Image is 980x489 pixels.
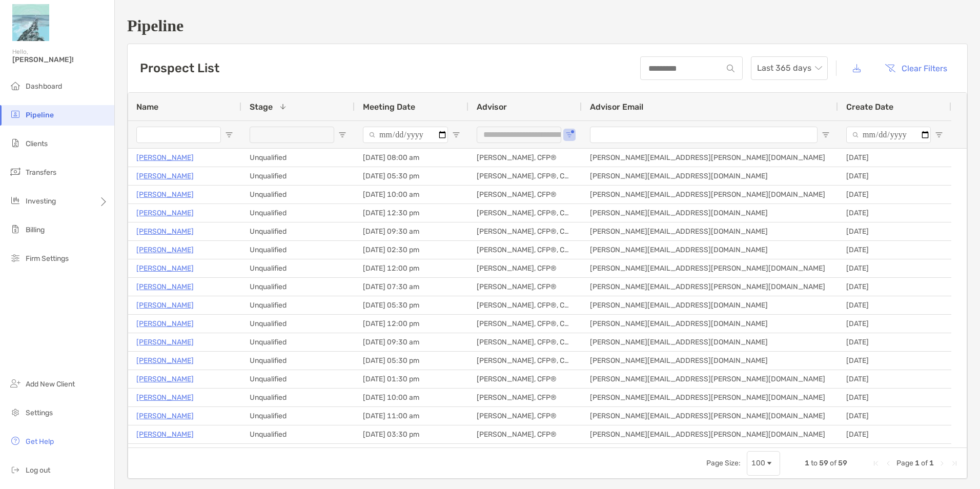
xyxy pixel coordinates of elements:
[846,127,931,143] input: Create Date Filter Input
[363,127,448,143] input: Meeting Date Filter Input
[26,409,53,417] span: Settings
[355,186,468,203] div: [DATE] 10:00 am
[747,451,780,476] div: Page Size
[241,370,355,388] div: Unqualified
[136,188,194,201] a: [PERSON_NAME]
[838,167,951,185] div: [DATE]
[9,79,22,92] img: dashboard icon
[915,459,920,467] span: 1
[241,241,355,259] div: Unqualified
[938,459,946,467] div: Next Page
[241,149,355,167] div: Unqualified
[468,204,582,222] div: [PERSON_NAME], CFP®, CHFC®, CDFA
[26,437,54,446] span: Get Help
[582,167,838,185] div: [PERSON_NAME][EMAIL_ADDRESS][DOMAIN_NAME]
[355,389,468,406] div: [DATE] 10:00 am
[241,278,355,296] div: Unqualified
[846,102,893,112] span: Create Date
[468,315,582,333] div: [PERSON_NAME], CFP®, CHFC®, CDFA
[12,55,108,64] span: [PERSON_NAME]!
[250,102,273,112] span: Stage
[811,459,818,467] span: to
[9,108,22,120] img: pipeline icon
[241,222,355,240] div: Unqualified
[355,204,468,222] div: [DATE] 12:30 pm
[355,425,468,443] div: [DATE] 03:30 pm
[136,151,194,164] p: [PERSON_NAME]
[9,406,22,418] img: settings icon
[136,207,194,219] a: [PERSON_NAME]
[136,280,194,293] a: [PERSON_NAME]
[838,389,951,406] div: [DATE]
[582,333,838,351] div: [PERSON_NAME][EMAIL_ADDRESS][DOMAIN_NAME]
[477,102,507,112] span: Advisor
[26,197,56,206] span: Investing
[805,459,809,467] span: 1
[355,370,468,388] div: [DATE] 01:30 pm
[9,463,22,476] img: logout icon
[136,354,194,367] a: [PERSON_NAME]
[582,425,838,443] div: [PERSON_NAME][EMAIL_ADDRESS][PERSON_NAME][DOMAIN_NAME]
[468,149,582,167] div: [PERSON_NAME], CFP®
[582,407,838,425] div: [PERSON_NAME][EMAIL_ADDRESS][PERSON_NAME][DOMAIN_NAME]
[12,4,49,41] img: Zoe Logo
[363,102,415,112] span: Meeting Date
[26,139,48,148] span: Clients
[468,296,582,314] div: [PERSON_NAME], CFP®, CHFC®, CDFA
[9,194,22,207] img: investing icon
[136,410,194,422] a: [PERSON_NAME]
[136,225,194,238] p: [PERSON_NAME]
[950,459,958,467] div: Last Page
[565,131,574,139] button: Open Filter Menu
[136,299,194,312] a: [PERSON_NAME]
[838,407,951,425] div: [DATE]
[582,186,838,203] div: [PERSON_NAME][EMAIL_ADDRESS][PERSON_NAME][DOMAIN_NAME]
[9,252,22,264] img: firm-settings icon
[582,352,838,370] div: [PERSON_NAME][EMAIL_ADDRESS][DOMAIN_NAME]
[727,65,734,72] img: input icon
[838,259,951,277] div: [DATE]
[706,459,741,467] div: Page Size:
[355,149,468,167] div: [DATE] 08:00 am
[136,446,194,459] p: [PERSON_NAME]
[838,370,951,388] div: [DATE]
[241,425,355,443] div: Unqualified
[136,262,194,275] a: [PERSON_NAME]
[582,278,838,296] div: [PERSON_NAME][EMAIL_ADDRESS][PERSON_NAME][DOMAIN_NAME]
[26,168,56,177] span: Transfers
[136,170,194,182] a: [PERSON_NAME]
[355,444,468,462] div: [DATE] 11:00 am
[872,459,880,467] div: First Page
[921,459,928,467] span: of
[338,131,346,139] button: Open Filter Menu
[838,241,951,259] div: [DATE]
[355,241,468,259] div: [DATE] 02:30 pm
[355,278,468,296] div: [DATE] 07:30 am
[136,317,194,330] a: [PERSON_NAME]
[136,428,194,441] a: [PERSON_NAME]
[9,223,22,235] img: billing icon
[136,243,194,256] a: [PERSON_NAME]
[582,204,838,222] div: [PERSON_NAME][EMAIL_ADDRESS][DOMAIN_NAME]
[241,333,355,351] div: Unqualified
[582,296,838,314] div: [PERSON_NAME][EMAIL_ADDRESS][DOMAIN_NAME]
[468,352,582,370] div: [PERSON_NAME], CFP®, CHFC®, CDFA
[468,259,582,277] div: [PERSON_NAME], CFP®
[355,167,468,185] div: [DATE] 05:30 pm
[935,131,943,139] button: Open Filter Menu
[26,111,54,119] span: Pipeline
[452,131,460,139] button: Open Filter Menu
[9,435,22,447] img: get-help icon
[468,425,582,443] div: [PERSON_NAME], CFP®
[26,82,62,91] span: Dashboard
[241,167,355,185] div: Unqualified
[838,425,951,443] div: [DATE]
[468,167,582,185] div: [PERSON_NAME], CFP®, CHFC®, CDFA
[838,296,951,314] div: [DATE]
[136,336,194,349] p: [PERSON_NAME]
